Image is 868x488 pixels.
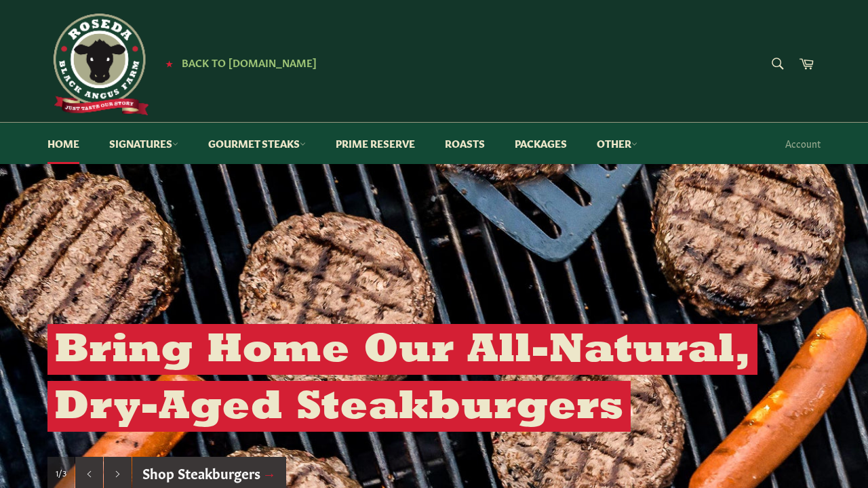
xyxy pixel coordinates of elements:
[583,123,651,164] a: Other
[47,14,149,115] img: Roseda Beef
[322,123,429,164] a: Prime Reserve
[501,123,580,164] a: Packages
[96,123,192,164] a: Signatures
[159,58,317,68] a: ★ Back to [DOMAIN_NAME]
[195,123,319,164] a: Gourmet Steaks
[182,55,317,69] span: Back to [DOMAIN_NAME]
[34,123,93,164] a: Home
[47,324,757,432] h2: Bring Home Our All-Natural, Dry-Aged Steakburgers
[431,123,498,164] a: Roasts
[778,123,827,163] a: Account
[262,463,276,482] span: →
[165,58,173,68] span: ★
[56,467,66,479] span: 1/3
